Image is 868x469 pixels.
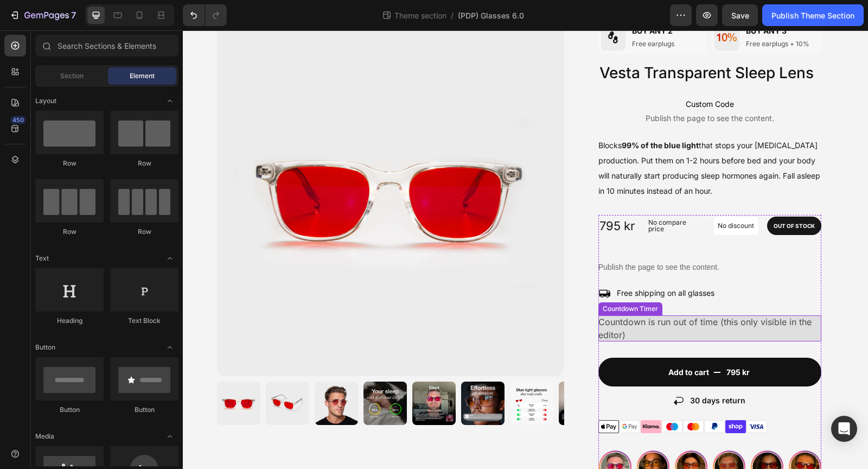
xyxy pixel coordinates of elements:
[35,159,104,168] div: Row
[35,253,49,263] span: Text
[492,420,525,453] img: Alt image
[486,335,526,348] div: Add to cart
[762,4,864,26] button: Publish Theme Section
[416,110,637,165] p: Blocks that stops your [MEDICAL_DATA] production. Put them on 1-2 hours before bed and your body ...
[110,227,178,237] div: Row
[71,9,76,22] p: 7
[392,10,449,21] span: Theme section
[454,420,487,453] img: Alt image
[449,8,521,20] p: Free earplugs
[4,4,81,26] button: 7
[181,351,224,395] img: Oberon Grey Relax Lens HEVO
[229,351,273,395] img: Oberon Grey Relax Lens HEVO
[416,231,537,243] p: Publish the page to see the content.
[35,405,104,415] div: Button
[161,92,178,110] span: Toggle open
[130,71,155,81] span: Element
[530,420,563,453] img: Alt image
[416,31,639,53] h1: Vesta Transparent Sleep Lens
[110,405,178,415] div: Button
[278,351,322,395] img: Oberon Grey Relax Lens HEVO
[35,432,54,441] span: Media
[60,71,84,81] span: Section
[35,227,104,237] div: Row
[35,96,56,106] span: Layout
[465,189,518,202] p: No compare price
[535,191,571,200] p: No discount
[458,10,524,21] span: (PDP) Glasses 6.0
[416,187,453,205] div: 795 kr
[831,416,857,442] div: Open Intercom Messenger
[731,11,749,20] span: Save
[35,35,178,56] input: Search Sections & Elements
[584,186,639,205] pre: OUT OF STOCK
[161,428,178,445] span: Toggle open
[418,274,477,283] div: Countdown Timer
[327,351,371,395] img: Oberon Grey Relax Lens HEVO
[507,366,563,374] p: 30 days return
[416,285,639,311] span: Countdown is run out of time (this only visible in the editor)
[183,4,227,26] div: Undo/Redo
[132,351,175,395] img: Vesta Transparent Sleep Lens HEVO
[183,30,868,469] iframe: Design area
[416,420,449,453] img: Alt image
[110,159,178,168] div: Row
[606,420,639,453] img: Alt image
[416,67,639,80] span: Custom Code
[161,339,178,356] span: Toggle open
[161,250,178,267] span: Toggle open
[568,420,601,453] img: Alt image
[771,10,854,21] div: Publish Theme Section
[434,259,532,267] p: Free shipping on all glasses
[542,334,568,350] div: 795 kr
[563,8,635,20] p: Free earplugs + 10%
[35,316,104,326] div: Heading
[722,4,758,26] button: Save
[451,10,454,21] span: /
[416,83,639,93] span: Publish the page to see the content.
[10,116,26,124] div: 450
[376,351,419,395] img: Oberon Grey Relax Lens HEVO
[34,351,78,395] img: Vesta Transparent Sleep Lens HEVO
[439,110,516,119] strong: 99% of the blue light
[83,351,126,395] img: Vesta Transparent Sleep Lens HEVO
[110,316,178,326] div: Text Block
[416,327,639,356] button: Add to cart
[35,343,55,352] span: Button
